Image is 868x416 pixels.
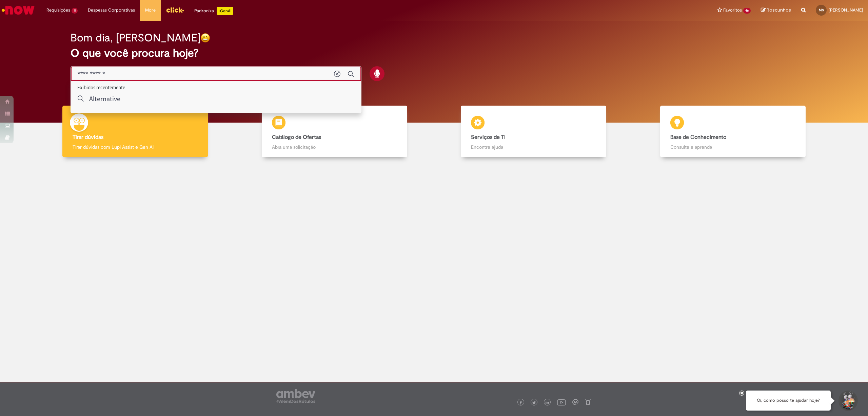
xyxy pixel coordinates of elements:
img: ServiceNow [1,3,36,17]
img: logo_footer_youtube.png [557,398,566,406]
img: logo_footer_ambev_rotulo_gray.png [276,389,315,403]
button: Iniciar Conversa de Suporte [837,391,858,411]
h2: O que você procura hoje? [71,47,797,59]
a: Tirar dúvidas Tirar dúvidas com Lupi Assist e Gen Ai [36,106,235,158]
span: MS [819,8,824,12]
a: Catálogo de Ofertas Abra uma solicitação [235,106,434,158]
span: More [145,7,156,14]
div: Oi, como posso te ajudar hoje? [746,391,831,411]
img: logo_footer_linkedin.png [546,401,549,405]
a: Serviços de TI Encontre ajuda [434,106,633,158]
span: [PERSON_NAME] [829,7,863,13]
p: Tirar dúvidas com Lupi Assist e Gen Ai [73,144,198,150]
img: logo_footer_twitter.png [532,401,536,404]
b: Tirar dúvidas [73,134,103,141]
img: logo_footer_facebook.png [519,401,522,404]
p: +GenAi [217,7,233,15]
b: Catálogo de Ofertas [272,134,321,141]
a: Rascunhos [761,7,791,14]
p: Encontre ajuda [471,144,596,150]
b: Base de Conhecimento [670,134,726,141]
b: Serviços de TI [471,134,506,141]
p: Abra uma solicitação [272,144,397,150]
img: logo_footer_workplace.png [572,399,578,405]
div: Padroniza [194,7,233,15]
span: 46 [743,8,751,14]
img: click_logo_yellow_360x200.png [166,5,184,15]
img: happy-face.png [200,33,210,43]
img: logo_footer_naosei.png [585,399,591,405]
span: Requisições [46,7,70,14]
a: Base de Conhecimento Consulte e aprenda [633,106,833,158]
p: Consulte e aprenda [670,144,795,150]
span: 11 [72,8,78,14]
span: Rascunhos [767,7,791,13]
span: Favoritos [723,7,742,14]
span: Despesas Corporativas [88,7,135,14]
h2: Bom dia, [PERSON_NAME] [71,32,200,44]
